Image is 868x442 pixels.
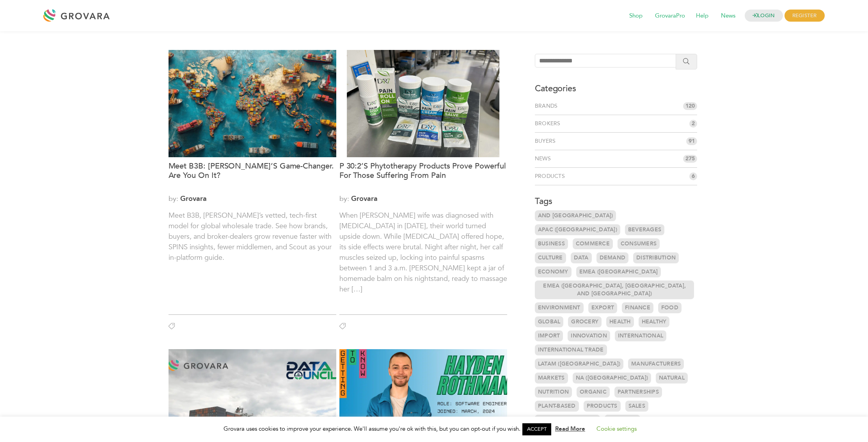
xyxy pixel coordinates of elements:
[535,344,607,355] a: International Trade
[535,330,563,341] a: Import
[656,373,688,383] a: Natural
[690,12,714,20] a: Help
[169,210,336,305] p: Meet B3B, [PERSON_NAME]’s vetted, tech-first model for global wholesale trade. See how brands, bu...
[573,238,613,249] a: Commerce
[614,387,662,398] a: Partnerships
[615,330,666,341] a: International
[568,330,610,341] a: Innovation
[522,423,551,435] a: ACCEPT
[339,162,507,190] a: P 30:2’s Phytotherapy Products Prove Powerful for Those Suffering From Pain
[535,415,600,426] a: [GEOGRAPHIC_DATA]
[535,373,568,383] a: Markets
[568,316,602,327] a: Grocery
[535,359,623,369] a: LATAM ([GEOGRAPHIC_DATA])
[535,302,584,313] a: Environment
[745,10,783,22] a: LOGIN
[535,266,572,277] a: Economy
[584,401,621,412] a: Products
[624,9,648,23] span: Shop
[180,194,207,204] a: Grovara
[535,210,616,221] a: and [GEOGRAPHIC_DATA])
[535,280,694,299] a: EMEA ([GEOGRAPHIC_DATA], [GEOGRAPHIC_DATA], and [GEOGRAPHIC_DATA])
[555,425,585,433] a: Read More
[535,224,620,235] a: APAC ([GEOGRAPHIC_DATA])
[625,224,664,235] a: Beverages
[639,316,670,327] a: Healthy
[606,316,634,327] a: Health
[683,155,697,163] span: 275
[535,120,564,128] a: Brokers
[686,137,697,145] span: 91
[535,172,568,180] a: Products
[650,12,690,20] a: GrovaraPro
[535,238,568,249] a: Business
[588,302,618,313] a: Export
[224,425,644,433] span: Grovara uses cookies to improve your experience. We'll assume you're ok with this, but you can op...
[535,155,554,163] a: News
[650,9,690,23] span: GrovaraPro
[535,387,572,398] a: Nutrition
[535,252,566,263] a: Culture
[339,193,507,204] span: by:
[596,252,629,263] a: Demand
[628,359,684,369] a: Manufacturers
[658,302,682,313] a: Food
[535,316,564,327] a: Global
[535,102,561,110] a: Brands
[624,12,648,20] a: Shop
[715,9,741,23] span: News
[577,387,610,398] a: Organic
[625,401,648,412] a: Sales
[715,12,741,20] a: News
[169,162,336,190] a: Meet B3B: [PERSON_NAME]’s Game-Changer. Are You On It?
[573,373,651,383] a: NA ([GEOGRAPHIC_DATA])
[689,172,697,180] span: 6
[576,266,661,277] a: EMEA ([GEOGRAPHIC_DATA]
[571,252,592,263] a: Data
[535,401,579,412] a: Plant-based
[596,425,637,433] a: Cookie settings
[689,120,697,128] span: 2
[535,83,698,94] h3: Categories
[683,102,697,110] span: 120
[535,195,698,207] h3: Tags
[618,238,660,249] a: Consumers
[690,9,714,23] span: Help
[169,193,336,204] span: by:
[605,415,640,426] a: Specialty
[622,302,653,313] a: Finance
[633,252,679,263] a: Distribution
[785,10,825,22] span: REGISTER
[535,137,559,145] a: Buyers
[339,210,507,305] p: When [PERSON_NAME] wife was diagnosed with [MEDICAL_DATA] in [DATE], their world turned upside do...
[351,194,378,204] a: Grovara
